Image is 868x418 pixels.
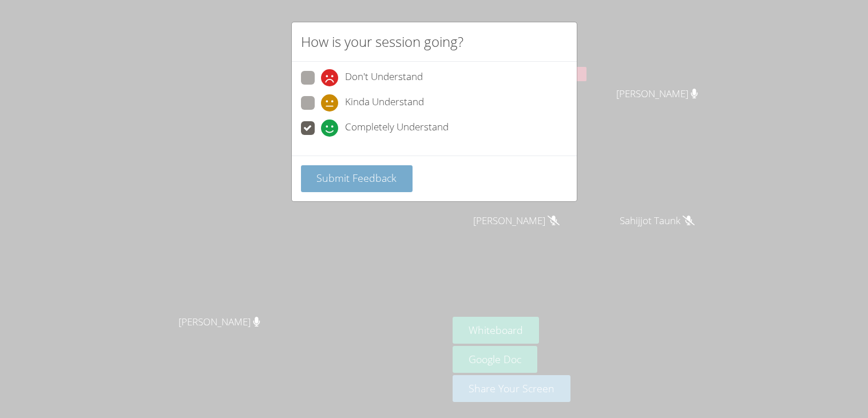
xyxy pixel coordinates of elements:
[345,120,449,137] span: Completely Understand
[301,165,413,192] button: Submit Feedback
[301,31,463,52] h2: How is your session going?
[316,171,397,185] span: Submit Feedback
[345,94,424,112] span: Kinda Understand
[345,69,423,86] span: Don't Understand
